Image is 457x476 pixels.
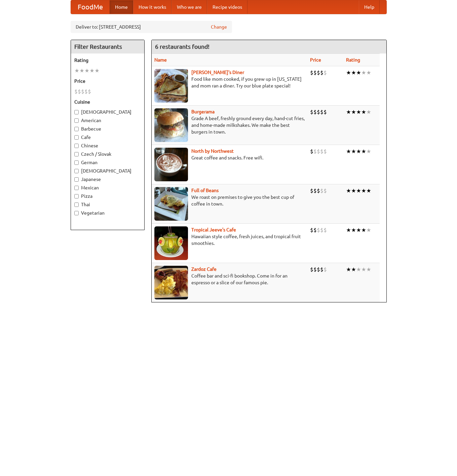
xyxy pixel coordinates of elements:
[346,57,360,63] a: Rating
[351,266,356,273] li: ★
[310,69,313,76] li: $
[351,69,356,76] li: ★
[78,88,81,95] li: $
[74,184,141,191] label: Mexican
[154,194,305,207] p: We roast on premises to give you the best cup of coffee in town.
[154,69,188,103] img: sallys.jpg
[320,148,323,155] li: $
[191,266,217,272] a: Zardoz Cafe
[74,152,79,156] input: Czech / Slovak
[320,187,323,194] li: $
[74,210,141,216] label: Vegetarian
[323,69,327,76] li: $
[74,211,79,215] input: Vegetarian
[74,176,141,183] label: Japanese
[313,148,317,155] li: $
[346,108,351,116] li: ★
[154,148,188,181] img: north.jpg
[74,144,79,148] input: Chinese
[110,0,133,14] a: Home
[71,0,110,14] a: FoodMe
[191,70,244,75] b: [PERSON_NAME]'s Diner
[310,108,313,116] li: $
[154,57,167,63] a: Name
[313,226,317,234] li: $
[74,57,141,64] h5: Rating
[88,88,91,95] li: $
[356,148,361,155] li: ★
[361,266,366,273] li: ★
[313,266,317,273] li: $
[361,187,366,194] li: ★
[317,148,320,155] li: $
[133,0,172,14] a: How it works
[74,99,141,105] h5: Cuisine
[356,266,361,273] li: ★
[310,226,313,234] li: $
[74,127,79,131] input: Barbecue
[74,193,141,199] label: Pizza
[154,272,305,286] p: Coffee bar and sci-fi bookshop. Come in for an espresso or a slice of our famous pie.
[366,266,371,273] li: ★
[366,226,371,234] li: ★
[74,168,141,174] label: [DEMOGRAPHIC_DATA]
[317,266,320,273] li: $
[191,227,236,232] a: Tropical Jeeve's Cafe
[313,187,317,194] li: $
[361,69,366,76] li: ★
[154,226,188,260] img: jeeves.jpg
[74,88,78,95] li: $
[74,169,79,173] input: [DEMOGRAPHIC_DATA]
[154,266,188,299] img: zardoz.jpg
[155,43,210,50] ng-pluralize: 6 restaurants found!
[84,67,89,74] li: ★
[310,148,313,155] li: $
[74,134,141,141] label: Cafe
[74,109,141,115] label: [DEMOGRAPHIC_DATA]
[351,148,356,155] li: ★
[74,110,79,114] input: [DEMOGRAPHIC_DATA]
[356,226,361,234] li: ★
[317,187,320,194] li: $
[323,226,327,234] li: $
[74,135,79,140] input: Cafe
[351,187,356,194] li: ★
[323,266,327,273] li: $
[84,88,88,95] li: $
[74,186,79,190] input: Mexican
[361,148,366,155] li: ★
[94,67,100,74] li: ★
[154,154,305,161] p: Great coffee and snacks. Free wifi.
[154,115,305,135] p: Grade A beef, freshly ground every day, hand-cut fries, and home-made milkshakes. We make the bes...
[191,109,215,114] a: Burgerama
[359,0,380,14] a: Help
[346,226,351,234] li: ★
[323,108,327,116] li: $
[211,24,227,30] a: Change
[351,226,356,234] li: ★
[317,226,320,234] li: $
[366,69,371,76] li: ★
[172,0,207,14] a: Who we are
[317,108,320,116] li: $
[191,148,234,154] a: North by Northwest
[317,69,320,76] li: $
[154,233,305,247] p: Hawaiian style coffee, fresh juices, and tropical fruit smoothies.
[310,57,321,63] a: Price
[323,148,327,155] li: $
[191,188,219,193] a: Full of Beans
[351,108,356,116] li: ★
[74,203,79,207] input: Thai
[346,266,351,273] li: ★
[313,108,317,116] li: $
[313,69,317,76] li: $
[320,266,323,273] li: $
[356,108,361,116] li: ★
[154,76,305,89] p: Food like mom cooked, if you grew up in [US_STATE] and mom ran a diner. Try our blue plate special!
[89,67,94,74] li: ★
[361,108,366,116] li: ★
